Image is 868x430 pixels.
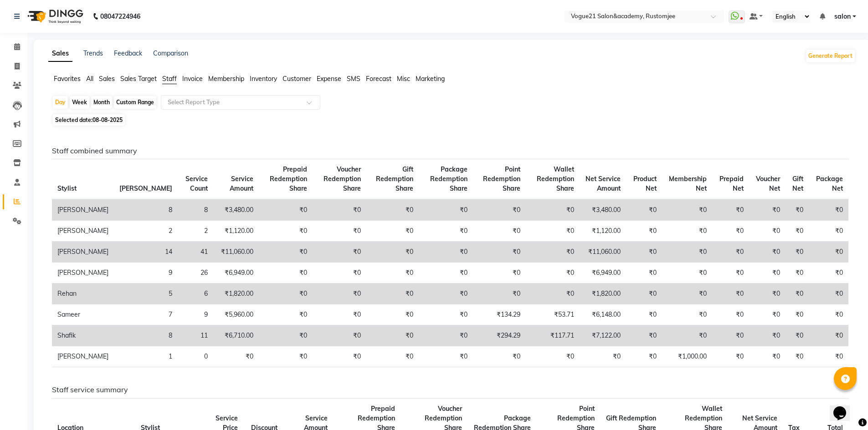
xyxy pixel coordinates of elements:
td: ₹0 [626,325,662,346]
span: Gift Redemption Share [376,165,413,192]
td: ₹0 [809,242,848,263]
td: ₹0 [712,242,749,263]
span: Voucher Net [756,175,780,192]
td: ₹0 [786,199,809,221]
span: All [86,75,93,83]
td: ₹0 [626,346,662,367]
td: ₹0 [473,242,526,263]
td: ₹0 [712,283,749,304]
span: Product Net [633,175,657,192]
td: ₹0 [259,346,313,367]
span: Package Redemption Share [430,165,467,192]
td: ₹0 [473,221,526,242]
td: ₹0 [526,199,579,221]
td: ₹0 [313,346,366,367]
td: ₹0 [526,263,579,283]
td: ₹0 [809,325,848,346]
td: ₹0 [809,346,848,367]
td: ₹0 [473,283,526,304]
td: ₹0 [313,283,366,304]
a: Feedback [114,49,142,57]
td: ₹0 [786,221,809,242]
td: ₹0 [749,283,786,304]
button: Generate Report [806,50,855,62]
span: Stylist [57,184,77,192]
span: Package Net [816,175,843,192]
td: ₹0 [313,263,366,283]
div: Day [53,96,68,109]
td: ₹0 [419,325,473,346]
td: ₹0 [786,346,809,367]
td: ₹1,120.00 [580,221,627,242]
td: 0 [178,346,213,367]
a: Sales [48,46,72,62]
td: ₹0 [786,263,809,283]
td: ₹0 [749,199,786,221]
td: Rehan [52,283,114,304]
td: ₹0 [313,325,366,346]
td: 5 [114,283,178,304]
td: [PERSON_NAME] [52,199,114,221]
td: ₹0 [712,346,749,367]
td: ₹0 [366,199,419,221]
td: ₹6,710.00 [213,325,258,346]
span: Customer [282,75,311,83]
td: ₹0 [366,346,419,367]
td: ₹134.29 [473,304,526,325]
td: 6 [178,283,213,304]
td: ₹0 [213,346,258,367]
td: ₹0 [526,221,579,242]
td: ₹0 [366,304,419,325]
span: Service Amount [230,175,253,192]
td: ₹6,949.00 [580,263,627,283]
td: ₹1,000.00 [662,346,712,367]
td: Shafik [52,325,114,346]
span: Gift Net [792,175,803,192]
td: ₹11,060.00 [213,242,258,263]
td: ₹0 [419,263,473,283]
td: ₹0 [809,221,848,242]
div: Week [70,96,89,109]
td: ₹6,949.00 [213,263,258,283]
td: ₹5,960.00 [213,304,258,325]
td: 1 [114,346,178,367]
td: ₹0 [626,199,662,221]
td: ₹0 [749,304,786,325]
td: ₹0 [712,199,749,221]
td: ₹0 [626,242,662,263]
td: ₹0 [526,242,579,263]
td: ₹0 [749,346,786,367]
a: Comparison [153,49,188,57]
td: 14 [114,242,178,263]
td: ₹0 [366,263,419,283]
span: Inventory [250,75,277,83]
td: [PERSON_NAME] [52,242,114,263]
b: 08047224946 [100,4,140,29]
td: ₹7,122.00 [580,325,627,346]
span: Favorites [54,75,81,83]
td: [PERSON_NAME] [52,263,114,283]
td: ₹0 [712,221,749,242]
td: ₹0 [366,242,419,263]
td: ₹1,820.00 [213,283,258,304]
td: ₹3,480.00 [580,199,627,221]
td: ₹294.29 [473,325,526,346]
td: ₹117.71 [526,325,579,346]
td: ₹0 [662,283,712,304]
td: ₹0 [626,263,662,283]
td: ₹0 [259,221,313,242]
td: ₹53.71 [526,304,579,325]
span: Voucher Redemption Share [324,165,361,192]
td: ₹0 [313,304,366,325]
td: ₹0 [259,304,313,325]
td: ₹0 [259,263,313,283]
td: ₹0 [419,346,473,367]
td: Sameer [52,304,114,325]
td: 8 [114,325,178,346]
h6: Staff combined summary [52,147,848,155]
span: Expense [317,75,341,83]
td: ₹1,120.00 [213,221,258,242]
td: ₹0 [662,221,712,242]
td: ₹0 [259,242,313,263]
td: 9 [178,304,213,325]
